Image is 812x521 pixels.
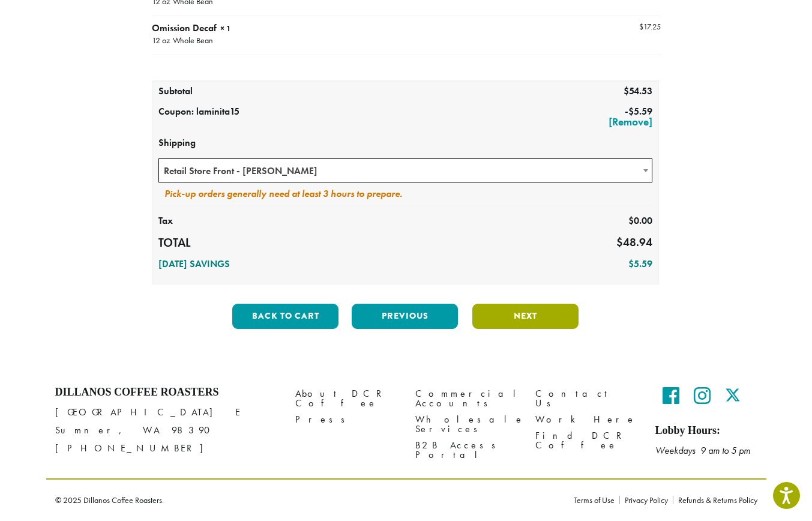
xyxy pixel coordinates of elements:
[628,105,652,118] span: 5.59
[158,180,653,205] div: Pick-up orders generally need at least 3 hours to prepare.
[170,35,213,47] p: Whole Bean
[655,424,757,438] h5: Lobby Hours:
[159,159,652,182] span: Retail Store Front - Sumner
[415,438,517,463] a: B2B Access Portal
[673,496,757,504] a: Refunds & Returns Policy
[415,386,517,412] a: Commercial Accounts
[352,304,458,329] button: Previous
[253,102,658,133] td: -
[574,496,619,504] a: Terms of Use
[152,82,254,102] th: Subtotal
[535,428,637,454] a: Find DCR Coffee
[152,22,217,34] span: Omission Decaf
[158,158,653,182] span: Retail Store Front - Sumner
[152,232,254,254] th: Total
[628,257,634,270] span: $
[152,211,254,232] th: Tax
[628,105,634,118] span: $
[55,386,277,399] h4: Dillanos Coffee Roasters
[152,254,433,275] th: [DATE] Savings
[152,133,659,154] th: Shipping
[535,386,637,412] a: Contact Us
[295,412,397,428] a: Press
[535,412,637,428] a: Work Here
[55,403,277,457] p: [GEOGRAPHIC_DATA] E Sumner, WA 98390 [PHONE_NUMBER]
[655,444,750,457] em: Weekdays 9 am to 5 pm
[639,22,661,32] bdi: 17.25
[619,496,673,504] a: Privacy Policy
[616,235,623,250] span: $
[152,35,170,47] p: 12 oz
[295,386,397,412] a: About DCR Coffee
[616,235,652,250] bdi: 48.94
[624,85,629,97] span: $
[55,496,556,504] p: © 2025 Dillanos Coffee Roasters.
[628,214,634,227] span: $
[639,22,643,32] span: $
[415,412,517,438] a: Wholesale Services
[472,304,579,329] button: Next
[628,257,652,270] bdi: 5.59
[624,85,652,97] bdi: 54.53
[628,214,652,227] bdi: 0.00
[152,102,254,133] th: Coupon: laminita15
[259,116,652,127] a: Remove laminita15 coupon
[220,23,231,34] strong: × 1
[232,304,338,329] button: Back to cart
